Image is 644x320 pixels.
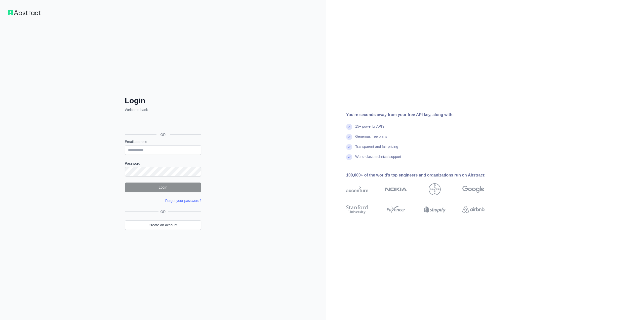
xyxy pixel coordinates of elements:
img: check mark [346,154,352,160]
img: check mark [346,144,352,150]
img: check mark [346,124,352,130]
p: Welcome back [125,107,201,112]
img: check mark [346,134,352,140]
a: Create an account [125,220,201,230]
img: shopify [424,204,446,215]
img: stanford university [346,204,368,215]
div: 15+ powerful API's [355,124,384,134]
img: google [462,183,485,195]
div: Generous free plans [355,134,387,144]
img: accenture [346,183,368,195]
iframe: Sign in with Google Button [122,118,203,129]
img: Workflow [8,10,41,15]
div: World-class technical support [355,154,401,164]
img: airbnb [462,204,485,215]
span: OR [158,209,168,214]
label: Password [125,161,201,166]
img: bayer [429,183,441,195]
label: Email address [125,139,201,144]
h2: Login [125,96,201,105]
a: Forgot your password? [165,199,201,203]
div: You're seconds away from your free API key, along with: [346,112,501,118]
div: Transparent and fair pricing [355,144,398,154]
span: OR [156,132,170,137]
img: payoneer [385,204,407,215]
div: 100,000+ of the world's top engineers and organizations run on Abstract: [346,172,501,178]
img: nokia [385,183,407,195]
button: Login [125,183,201,192]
